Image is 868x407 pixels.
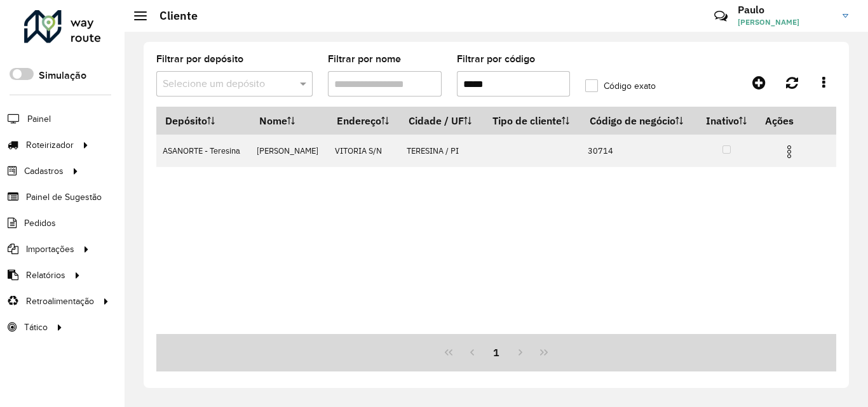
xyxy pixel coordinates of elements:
span: Relatórios [26,269,65,282]
label: Filtrar por depósito [156,51,243,67]
th: Endereço [328,107,400,135]
td: [PERSON_NAME] [250,135,328,167]
label: Filtrar por nome [328,51,401,67]
label: Filtrar por código [457,51,535,67]
th: Código de negócio [581,107,696,135]
th: Ações [756,107,832,134]
span: [PERSON_NAME] [738,17,833,28]
span: Pedidos [24,217,56,230]
h2: Cliente [147,9,198,23]
td: ASANORTE - Teresina [156,135,250,167]
h3: Paulo [738,4,833,16]
span: Retroalimentação [26,295,94,308]
label: Simulação [39,68,86,83]
th: Tipo de cliente [484,107,581,135]
th: Inativo [696,107,757,135]
span: Cadastros [24,164,64,178]
span: Importações [26,243,74,256]
span: Roteirizador [26,138,74,152]
span: Painel de Sugestão [26,190,102,204]
td: TERESINA / PI [400,135,484,167]
th: Cidade / UF [400,107,484,135]
span: Tático [24,321,48,334]
td: VITORIA S/N [328,135,400,167]
td: 30714 [581,135,696,167]
label: Código exato [585,79,656,93]
span: Painel [27,112,51,126]
th: Depósito [156,107,250,135]
a: Contato Rápido [707,3,735,30]
th: Nome [250,107,328,135]
button: 1 [484,340,508,364]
